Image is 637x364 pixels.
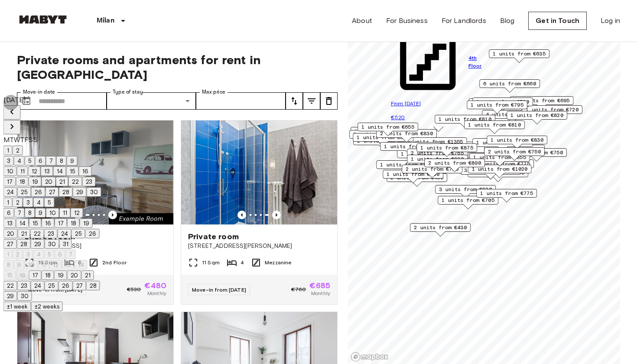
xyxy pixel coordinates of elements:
div: Map marker [476,189,537,202]
div: Map marker [464,120,525,134]
div: Map marker [416,143,477,157]
button: 25 [45,281,58,290]
div: Map marker [383,170,443,183]
div: [DATE] [3,95,101,105]
button: tune [286,92,303,110]
span: 4th Floor [468,55,486,70]
div: Map marker [467,101,527,114]
button: 29 [73,187,87,197]
span: 11 Sqm [202,259,220,266]
button: Previous image [108,211,117,219]
span: 6 units from €660 [483,80,536,88]
span: 2nd Floor [102,259,127,266]
button: 27 [3,239,17,249]
img: Marketing picture of unit IT-14-045-001-03H [181,120,337,224]
span: 1 units from €655 [361,123,414,131]
button: 8 [3,260,14,270]
p: Milan [97,16,114,26]
div: Map marker [410,223,471,237]
div: Map marker [435,185,496,198]
button: 23 [17,281,31,290]
button: 26 [85,229,100,238]
span: Sunday [33,136,38,144]
button: 3 [3,156,14,166]
button: 1 [3,146,13,155]
button: tune [303,92,320,110]
p: €520 [391,113,486,122]
button: 3 [23,250,33,259]
button: 20 [3,229,18,238]
span: 1 units from €730 [387,170,439,178]
span: 1 units from €635 [493,50,546,58]
button: 10 [25,260,38,270]
div: Map marker [510,96,574,110]
span: 1 units from €855 [473,153,526,161]
span: [STREET_ADDRESS][PERSON_NAME] [188,242,330,250]
button: ±1 week [3,302,31,311]
span: 2 units from €890 [428,159,481,167]
button: 15 [66,166,79,176]
button: 16 [79,166,92,176]
button: 13 [62,260,75,270]
span: Monday [3,136,10,144]
button: 22 [3,281,17,290]
span: 1 units from €695 [354,127,407,135]
div: Map marker [403,137,467,151]
div: Map marker [472,138,533,152]
span: Saturday [28,136,33,144]
span: 2 units from €765 [411,149,464,157]
div: Map marker [484,147,545,161]
button: 28 [86,281,100,290]
a: Previous imagePrevious imagePrivate room[STREET_ADDRESS][PERSON_NAME]11 Sqm4MezzanineMove-in from... [181,120,338,305]
button: 29 [31,239,45,249]
button: 1 [3,250,13,259]
button: 6 [55,250,65,259]
button: 10 [46,208,59,218]
div: Map marker [468,165,532,178]
button: 31 [59,239,72,249]
span: 1 units from €720 [476,98,529,106]
div: Map marker [407,155,468,168]
button: 19 [54,270,67,280]
span: 1 units from €685 [384,143,437,150]
button: 6 [35,156,46,166]
button: 18 [67,218,80,228]
button: tune [320,92,338,110]
span: 1 units from €795 [471,101,523,109]
a: Blog [500,16,515,26]
button: 2 [13,250,23,259]
button: 20 [42,177,56,186]
button: 28 [59,187,73,197]
button: 4 [33,250,44,259]
div: Move In Flexibility [3,301,101,312]
span: Mezzanine [265,259,291,266]
button: 21 [56,177,68,186]
button: 21 [81,270,94,280]
button: 9 [14,260,25,270]
button: 25 [17,187,31,197]
button: 8 [25,208,35,218]
span: Monthly [311,289,330,297]
div: Map marker [407,149,468,162]
span: 1 units from €810 [468,121,521,129]
button: 26 [58,281,73,290]
div: Map marker [438,196,498,209]
span: 2 units from €750 [510,149,563,156]
span: From [DATE] [391,100,421,107]
div: Map marker [472,97,533,111]
span: 1 units from €695 [380,161,433,169]
button: 3 [23,198,33,207]
button: 4 [14,156,25,166]
span: 1 units from €820 [510,111,563,119]
span: 2 units from €625 [353,130,406,138]
button: 22 [68,177,82,186]
span: 1 units from €705 [442,196,494,204]
button: 15 [3,270,16,280]
button: 11 [38,260,49,270]
div: Map marker [489,49,549,63]
button: 23 [82,177,96,186]
button: 13 [3,218,16,228]
button: 20 [67,270,81,280]
button: 17 [3,177,16,186]
button: 18 [16,177,29,186]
